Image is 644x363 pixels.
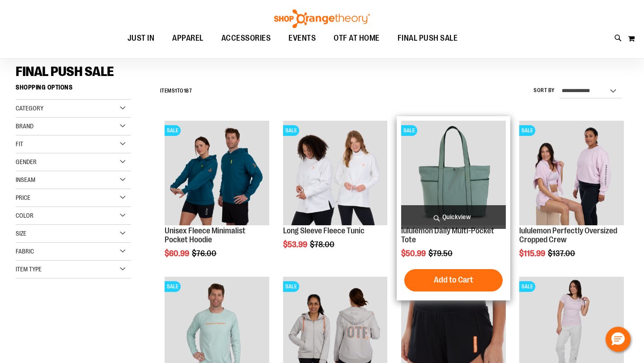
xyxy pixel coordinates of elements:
[434,275,473,285] span: Add to Cart
[519,121,624,225] img: lululemon Perfectly Oversized Cropped Crew
[519,125,535,136] span: SALE
[283,281,299,292] span: SALE
[283,121,388,225] img: Product image for Fleece Long Sleeve
[165,226,246,244] a: Unisex Fleece Minimalist Pocket Hoodie
[401,121,506,227] a: lululemon Daily Multi-Pocket ToteSALE
[165,281,181,292] span: SALE
[273,9,371,28] img: Shop Orangetheory
[16,266,42,273] span: Item Type
[515,116,628,280] div: product
[606,327,631,352] button: Hello, have a question? Let’s chat.
[519,281,535,292] span: SALE
[165,249,191,258] span: $60.99
[519,249,547,258] span: $115.99
[428,249,454,258] span: $79.50
[310,240,336,249] span: $78.00
[16,194,30,201] span: Price
[163,28,212,49] a: APPAREL
[519,121,624,227] a: lululemon Perfectly Oversized Cropped CrewSALE
[279,116,392,272] div: product
[172,28,203,48] span: APPAREL
[165,125,181,136] span: SALE
[401,125,417,136] span: SALE
[283,226,364,235] a: Long Sleeve Fleece Tunic
[16,176,35,183] span: Inseam
[16,230,26,237] span: Size
[16,64,114,79] span: FINAL PUSH SALE
[401,121,506,225] img: lululemon Daily Multi-Pocket Tote
[119,28,164,49] a: JUST IN
[283,125,299,136] span: SALE
[398,28,458,48] span: FINAL PUSH SALE
[389,28,467,48] a: FINAL PUSH SALE
[16,248,34,255] span: Fabric
[160,84,192,98] h2: Items to
[165,121,269,227] a: Unisex Fleece Minimalist Pocket HoodieSALE
[16,158,37,165] span: Gender
[175,88,177,94] span: 1
[397,116,510,300] div: product
[16,122,34,130] span: Brand
[192,249,218,258] span: $76.00
[288,28,316,48] span: EVENTS
[283,121,388,227] a: Product image for Fleece Long SleeveSALE
[16,212,34,219] span: Color
[283,240,309,249] span: $53.99
[404,269,503,291] button: Add to Cart
[221,28,271,48] span: ACCESSORIES
[16,105,43,112] span: Category
[212,28,280,49] a: ACCESSORIES
[280,28,325,49] a: EVENTS
[534,87,555,94] label: Sort By
[401,226,494,244] a: lululemon Daily Multi-Pocket Tote
[184,88,192,94] span: 187
[325,28,389,49] a: OTF AT HOME
[165,121,269,225] img: Unisex Fleece Minimalist Pocket Hoodie
[401,249,427,258] span: $50.99
[16,140,23,148] span: Fit
[548,249,576,258] span: $137.00
[127,28,155,48] span: JUST IN
[160,116,274,280] div: product
[334,28,380,48] span: OTF AT HOME
[519,226,617,244] a: lululemon Perfectly Oversized Cropped Crew
[16,80,131,100] strong: Shopping Options
[401,205,506,229] a: Quickview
